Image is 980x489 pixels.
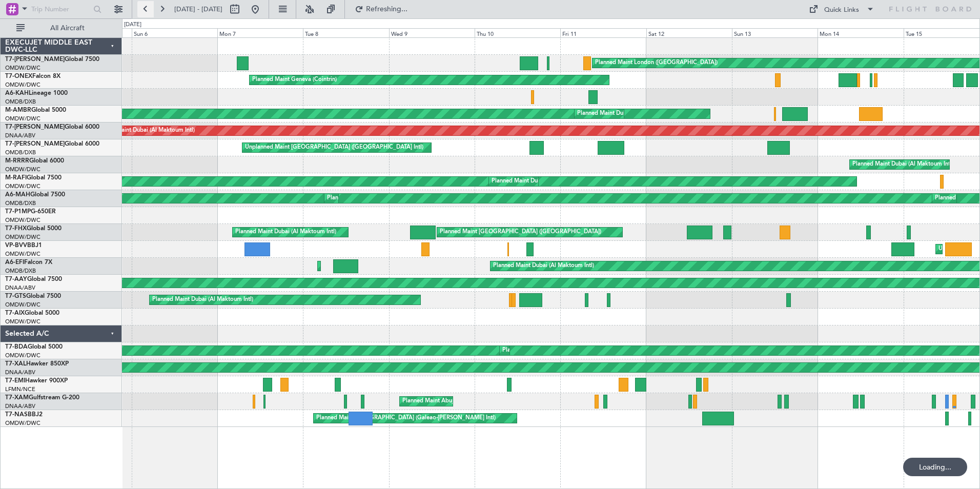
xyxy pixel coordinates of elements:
a: A6-KAHLineage 1000 [5,90,68,96]
a: A6-MAHGlobal 7500 [5,192,65,198]
div: Planned Maint Dubai (Al Maktoum Intl) [492,174,593,189]
a: OMDB/DXB [5,199,36,207]
a: OMDW/DWC [5,352,40,359]
input: Trip Number [31,2,90,17]
div: Mon 7 [217,28,303,37]
span: T7-P1MP [5,209,31,215]
span: T7-[PERSON_NAME] [5,56,65,63]
div: Thu 10 [475,28,560,37]
span: T7-EMI [5,378,25,384]
a: M-RRRRGlobal 6000 [5,158,64,164]
a: T7-P1MPG-650ER [5,209,56,215]
a: OMDW/DWC [5,233,40,241]
span: M-RAFI [5,175,27,181]
span: T7-[PERSON_NAME] [5,124,65,130]
div: Planned Maint Abuja ([PERSON_NAME] Intl) [402,394,518,409]
span: M-RRRR [5,158,29,164]
span: All Aircraft [27,25,108,32]
a: T7-[PERSON_NAME]Global 7500 [5,56,99,63]
span: [DATE] - [DATE] [174,5,222,14]
a: M-AMBRGlobal 5000 [5,107,66,113]
span: T7-[PERSON_NAME] [5,141,65,147]
div: Sat 12 [646,28,732,37]
span: T7-FHX [5,226,27,232]
a: T7-GTSGlobal 7500 [5,293,61,299]
div: [DATE] [124,21,141,29]
span: T7-NAS [5,412,28,418]
a: OMDW/DWC [5,318,40,325]
a: T7-FHXGlobal 5000 [5,226,62,232]
span: T7-GTS [5,293,26,299]
a: OMDW/DWC [5,182,40,190]
a: T7-ONEXFalcon 8X [5,73,60,79]
span: T7-BDA [5,344,28,350]
a: OMDW/DWC [5,64,40,72]
a: OMDB/DXB [5,267,36,275]
div: Planned Maint [GEOGRAPHIC_DATA] ([GEOGRAPHIC_DATA] Intl) [327,191,498,206]
a: OMDW/DWC [5,166,40,173]
span: T7-ONEX [5,73,32,79]
div: Planned Maint Dubai (Al Maktoum Intl) [502,343,603,358]
a: DNAA/ABV [5,402,35,410]
a: T7-NASBBJ2 [5,412,43,418]
div: Planned Maint Dubai (Al Maktoum Intl) [152,292,253,308]
div: Planned Maint Dubai (Al Maktoum Intl) [852,157,953,172]
span: A6-KAH [5,90,29,96]
a: T7-[PERSON_NAME]Global 6000 [5,124,99,130]
div: Planned Maint Dubai (Al Maktoum Intl) [577,106,678,121]
span: T7-AAY [5,276,27,282]
span: M-AMBR [5,107,31,113]
div: Wed 9 [389,28,475,37]
a: OMDW/DWC [5,250,40,258]
span: Refreshing... [365,6,409,13]
button: Quick Links [804,1,880,17]
a: M-RAFIGlobal 7500 [5,175,62,181]
a: DNAA/ABV [5,132,35,139]
a: OMDW/DWC [5,81,40,89]
div: Loading... [903,458,967,476]
div: Planned Maint Geneva (Cointrin) [252,72,337,88]
div: AOG Maint Dubai (Al Maktoum Intl) [101,123,195,138]
a: T7-AIXGlobal 5000 [5,310,59,316]
div: Sun 13 [732,28,818,37]
span: VP-BVV [5,242,27,249]
div: Planned Maint [GEOGRAPHIC_DATA] ([GEOGRAPHIC_DATA]) [440,225,601,240]
a: A6-EFIFalcon 7X [5,259,52,266]
div: Planned Maint Dubai (Al Maktoum Intl) [493,258,594,274]
span: A6-MAH [5,192,30,198]
a: T7-BDAGlobal 5000 [5,344,63,350]
a: OMDB/DXB [5,149,36,156]
button: All Aircraft [11,20,111,36]
div: Quick Links [824,5,859,15]
a: DNAA/ABV [5,369,35,376]
a: T7-AAYGlobal 7500 [5,276,62,282]
span: A6-EFI [5,259,24,266]
a: OMDW/DWC [5,301,40,309]
a: OMDW/DWC [5,419,40,427]
a: OMDW/DWC [5,216,40,224]
div: Unplanned Maint [GEOGRAPHIC_DATA] ([GEOGRAPHIC_DATA] Intl) [245,140,423,155]
a: OMDB/DXB [5,98,36,106]
a: VP-BVVBBJ1 [5,242,42,249]
span: T7-XAM [5,395,29,401]
div: Planned Maint London ([GEOGRAPHIC_DATA]) [595,55,718,71]
a: OMDW/DWC [5,115,40,123]
a: T7-[PERSON_NAME]Global 6000 [5,141,99,147]
a: DNAA/ABV [5,284,35,292]
a: T7-EMIHawker 900XP [5,378,68,384]
a: T7-XAMGulfstream G-200 [5,395,79,401]
div: Fri 11 [560,28,646,37]
button: Refreshing... [350,1,412,17]
span: T7-XAL [5,361,26,367]
div: Planned Maint Dubai (Al Maktoum Intl) [235,225,336,240]
span: T7-AIX [5,310,25,316]
div: Sun 6 [132,28,217,37]
a: T7-XALHawker 850XP [5,361,69,367]
a: LFMN/NCE [5,385,35,393]
div: Mon 14 [818,28,903,37]
div: Planned Maint [GEOGRAPHIC_DATA] (Galeao-[PERSON_NAME] Intl) [316,411,496,426]
div: Tue 8 [303,28,389,37]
